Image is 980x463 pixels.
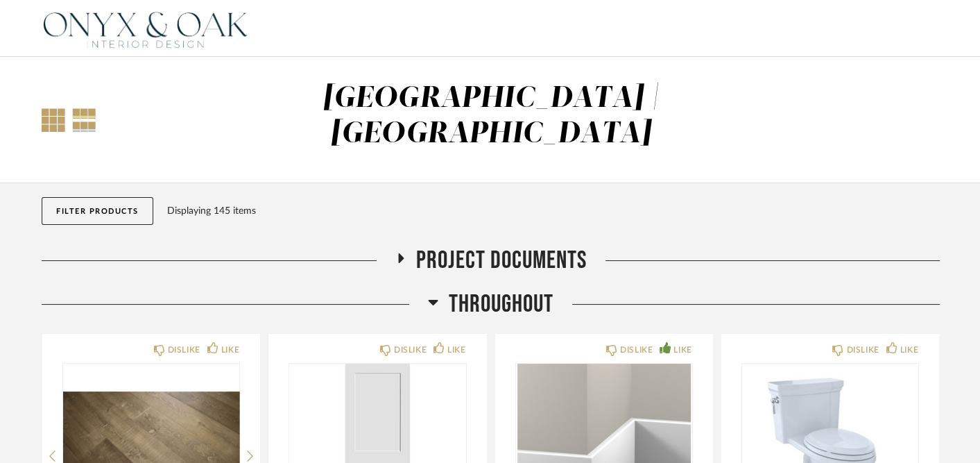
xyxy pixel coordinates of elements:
div: DISLIKE [394,343,427,357]
div: LIKE [447,343,465,357]
div: LIKE [673,343,691,357]
button: Filter Products [42,197,153,225]
div: DISLIKE [168,343,200,357]
div: LIKE [900,343,918,357]
span: Throughout [449,289,553,319]
div: DISLIKE [620,343,653,357]
span: Project Documents [416,246,587,276]
div: Displaying 145 items [167,203,934,219]
img: 08ecf60b-2490-4d88-a620-7ab89e40e421.png [42,1,250,56]
div: LIKE [221,343,239,357]
div: DISLIKE [846,343,879,357]
div: [GEOGRAPHIC_DATA] | [GEOGRAPHIC_DATA] [323,84,660,149]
